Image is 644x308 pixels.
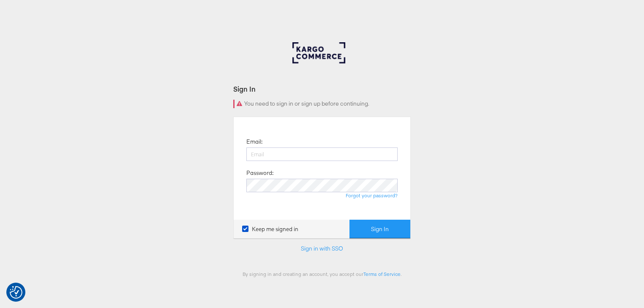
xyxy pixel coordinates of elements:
[233,100,411,108] div: You need to sign in or sign up before continuing.
[242,225,298,233] label: Keep me signed in
[10,286,22,299] button: Consent Preferences
[10,286,22,299] img: Revisit consent button
[233,84,411,94] div: Sign In
[233,271,411,277] div: By signing in and creating an account, you accept our .
[349,220,410,239] button: Sign In
[363,271,401,277] a: Terms of Service
[301,245,343,252] a: Sign in with SSO
[246,147,398,161] input: Email
[246,169,273,177] label: Password:
[346,192,398,199] a: Forgot your password?
[246,138,262,146] label: Email:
